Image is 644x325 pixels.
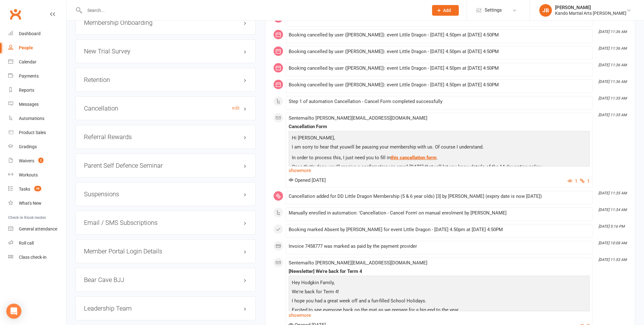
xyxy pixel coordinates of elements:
[84,162,247,169] h3: Parent Self Defence Seminar
[598,63,627,67] i: [DATE] 11:36 AM
[34,186,41,191] span: 49
[8,6,23,22] a: Clubworx
[84,305,247,312] h3: Leadership Team
[289,269,590,274] div: [Newsletter] We're back for Term 4
[289,32,590,38] div: Booking cancelled by user ([PERSON_NAME]): event Little Dragon - [DATE] 4.50pm at [DATE] 4:50PM
[19,172,38,177] div: Workouts
[8,55,66,69] a: Calendar
[19,130,46,135] div: Product Sales
[555,10,626,16] div: Kando Martial Arts [PERSON_NAME]
[598,79,627,84] i: [DATE] 11:36 AM
[8,41,66,55] a: People
[289,210,590,216] div: Manually enrolled in automation: 'Cancellation - Cancel Form' on manual enrolment by [PERSON_NAME]
[289,260,427,266] span: Sent email to [PERSON_NAME][EMAIL_ADDRESS][DOMAIN_NAME]
[432,5,459,16] button: Add
[443,8,451,13] span: Add
[84,276,247,283] h3: Bear Cave BJJ
[84,19,247,26] h3: Membership Onboarding
[8,69,66,83] a: Payments
[8,236,66,250] a: Roll call
[289,244,590,249] div: Invoice 7458777 was marked as paid by the payment provider
[598,96,627,100] i: [DATE] 11:35 AM
[84,248,247,255] h3: Member Portal Login Details
[8,182,66,196] a: Tasks 49
[84,48,247,55] h3: New Trial Survey
[8,126,66,140] a: Product Sales
[19,158,34,163] div: Waivers
[290,297,588,306] p: I hope you had a great week off and a fun-filled School Holidays.
[84,76,247,83] h3: Retention
[8,196,66,210] a: What's New
[19,59,36,64] div: Calendar
[19,31,41,36] div: Dashboard
[232,106,240,111] a: edit
[391,155,436,160] a: this cancellation form
[289,115,427,121] span: Sent email to [PERSON_NAME][EMAIL_ADDRESS][DOMAIN_NAME]
[84,133,247,140] h3: Referral Rewards
[290,163,588,172] p: Once that's done, you'll receive a confirmation via email [DATE] that will let you know details o...
[8,222,66,236] a: General attendance kiosk mode
[19,102,39,107] div: Messages
[8,111,66,126] a: Automations
[84,105,247,112] h3: Cancellation
[289,82,590,88] div: Booking cancelled by user ([PERSON_NAME]): event Little Dragon - [DATE] 4.50pm at [DATE] 4:50PM
[19,187,30,192] div: Tasks
[8,154,66,168] a: Waivers 2
[598,257,627,262] i: [DATE] 11:53 AM
[289,177,326,183] span: Opened [DATE]
[598,30,627,34] i: [DATE] 11:36 AM
[539,4,552,17] div: JB
[568,177,577,185] button: 1
[290,143,588,152] p: I am sorry to hear that you
[19,45,33,50] div: People
[84,219,247,226] h3: Email / SMS Subscriptions
[290,279,588,288] p: Hey Hodgkin Family,
[290,134,588,143] p: Hi [PERSON_NAME],
[289,99,590,104] div: Step 1 of automation Cancellation - Cancel Form completed successfully
[289,227,590,232] div: Booking marked Absent by [PERSON_NAME] for event Little Dragon - [DATE] 4.50pm at [DATE] 4:50PM
[290,154,588,163] p: In order to process this, I just need you to fill in .
[598,241,627,245] i: [DATE] 10:08 AM
[289,66,590,71] div: Booking cancelled by user ([PERSON_NAME]): event Little Dragon - [DATE] 4.50pm at [DATE] 4:50PM
[8,168,66,182] a: Workouts
[19,241,34,246] div: Roll call
[19,88,34,93] div: Reports
[598,46,627,51] i: [DATE] 11:36 AM
[485,3,502,17] span: Settings
[8,83,66,97] a: Reports
[555,5,626,10] div: [PERSON_NAME]
[19,116,44,121] div: Automations
[19,255,47,260] div: Class check-in
[580,177,590,185] button: 1
[8,250,66,264] a: Class kiosk mode
[8,27,66,41] a: Dashboard
[289,311,590,320] a: show more
[290,306,588,315] p: Excited to see everyone back on the mat as we prepare for a big end to the year.
[347,144,484,150] span: will be pausing your membership with us. Of course I understand.
[83,6,424,15] input: Search...
[8,97,66,111] a: Messages
[6,304,21,319] div: Open Intercom Messenger
[19,226,57,231] div: General attendance
[84,191,247,198] h3: Suspensions
[598,208,627,212] i: [DATE] 11:34 AM
[38,158,43,163] span: 2
[19,144,37,149] div: Gradings
[19,201,42,206] div: What's New
[598,224,625,229] i: [DATE] 5:16 PM
[8,140,66,154] a: Gradings
[598,191,627,195] i: [DATE] 11:35 AM
[289,49,590,54] div: Booking cancelled by user ([PERSON_NAME]): event Little Dragon - [DATE] 4.50pm at [DATE] 4:50PM
[290,288,588,297] p: We're back for Term 4!
[289,194,590,199] div: Cancellation added for DD Little Dragon Membership (5 & 6 year olds) [3] by [PERSON_NAME] (expiry...
[598,113,627,117] i: [DATE] 11:35 AM
[289,166,590,175] a: show more
[19,73,39,79] div: Payments
[289,124,590,129] div: Cancellation Form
